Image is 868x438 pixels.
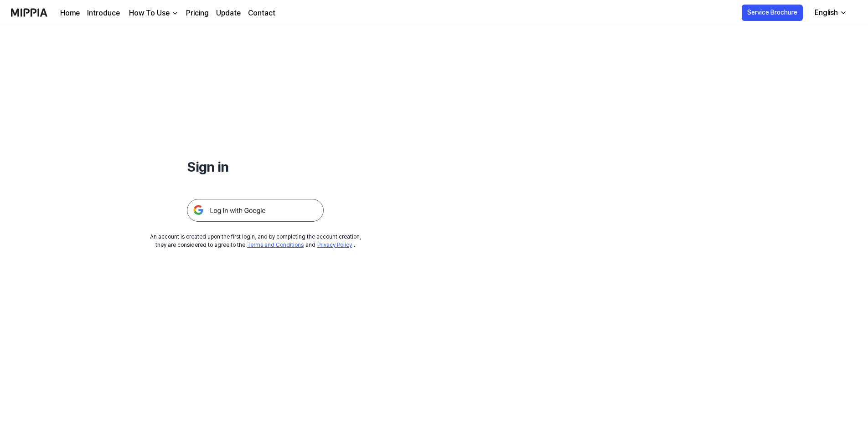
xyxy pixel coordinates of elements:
[248,8,275,19] a: Contact
[216,8,241,19] a: Update
[60,8,80,19] a: Home
[317,242,352,248] a: Privacy Policy
[127,8,179,19] button: How To Use
[807,4,852,22] button: English
[813,7,840,18] div: English
[127,8,171,19] div: How To Use
[247,242,304,248] a: Terms and Conditions
[187,199,324,222] img: 구글 로그인 버튼
[187,157,324,177] h1: Sign in
[150,233,361,249] div: An account is created upon the first login, and by completing the account creation, they are cons...
[171,10,179,17] img: down
[742,5,803,21] button: Service Brochure
[186,8,209,19] a: Pricing
[87,8,120,19] a: Introduce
